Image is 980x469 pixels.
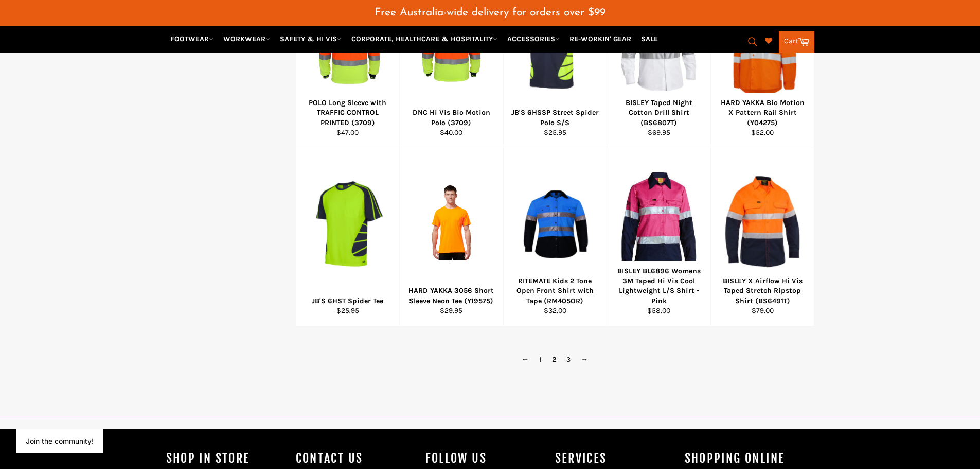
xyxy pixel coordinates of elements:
a: BISLEY BL6896 Womens 3M Taped Hi Vis Cool Lightweight L/S Shirt - PinkBISLEY BL6896 Womens 3M Tap... [607,148,710,326]
a: 3 [561,352,576,367]
h4: services [555,450,674,467]
a: CORPORATE, HEALTHCARE & HOSPITALITY [347,30,502,48]
a: RITEMATE Kids 2 Tone Open Front Shirt with Tape (RM405OR)RITEMATE Kids 2 Tone Open Front Shirt wi... [503,148,607,326]
span: Free Australia-wide delivery for orders over $99 [375,7,605,18]
a: WORKWEAR [219,30,274,48]
span: 2 [547,352,561,367]
a: Cart [779,31,814,53]
a: HARD YAKKA 3056 Short Sleeve Neon Tee (Y19575)HARD YAKKA 3056 Short Sleeve Neon Tee (Y19575)$29.95 [399,148,503,326]
div: JB'S 6HST Spider Tee [302,296,393,306]
a: 1 [534,352,547,367]
button: Join the community! [26,437,94,445]
h4: Shop In Store [166,450,286,467]
div: POLO Long Sleeve with TRAFFIC CONTROL PRINTED (3709) [302,98,393,128]
div: RITEMATE Kids 2 Tone Open Front Shirt with Tape (RM405OR) [510,276,600,306]
div: HARD YAKKA Bio Motion X Pattern Rail Shirt (Y04275) [717,98,808,128]
h4: Contact Us [296,450,415,467]
div: HARD YAKKA 3056 Short Sleeve Neon Tee (Y19575) [406,286,497,306]
a: ← [516,352,534,367]
a: RE-WORKIN' GEAR [565,30,635,48]
h4: Follow us [425,450,545,467]
a: JB'S 6HST Spider TeeJB'S 6HST Spider Tee$25.95 [296,148,400,326]
div: BISLEY Taped Night Cotton Drill Shirt (BS6807T) [614,98,704,128]
div: BISLEY BL6896 Womens 3M Taped Hi Vis Cool Lightweight L/S Shirt - Pink [614,266,704,306]
a: ACCESSORIES [503,30,564,48]
a: FOOTWEAR [166,30,218,48]
h4: SHOPPING ONLINE [685,450,804,467]
a: → [576,352,593,367]
a: SAFETY & HI VIS [276,30,346,48]
a: BISLEY X Airflow Hi Vis Taped Stretch Ripstop Shirt (BS6491T)BISLEY X Airflow Hi Vis Taped Stretc... [710,148,814,326]
div: JB'S 6HSSP Street Spider Polo S/S [510,108,600,128]
div: BISLEY X Airflow Hi Vis Taped Stretch Ripstop Shirt (BS6491T) [717,276,808,306]
a: SALE [637,30,662,48]
div: DNC Hi Vis Bio Motion Polo (3709) [406,108,497,128]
